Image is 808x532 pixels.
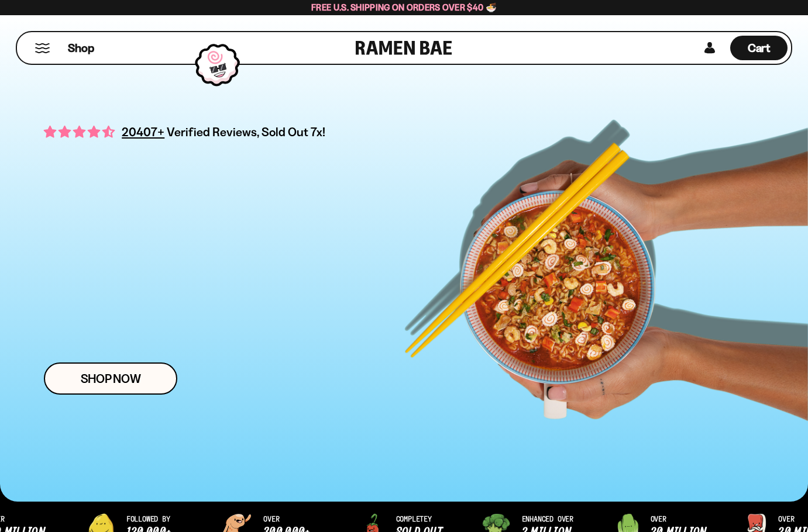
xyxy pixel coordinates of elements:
[68,40,94,56] span: Shop
[44,362,177,395] a: Shop Now
[167,125,325,139] span: Verified Reviews, Sold Out 7x!
[122,123,164,141] span: 20407+
[68,36,94,60] a: Shop
[81,372,141,385] span: Shop Now
[35,43,50,53] button: Mobile Menu Trigger
[748,41,771,55] span: Cart
[311,2,497,13] span: Free U.S. Shipping on Orders over $40 🍜
[730,32,788,64] div: Cart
